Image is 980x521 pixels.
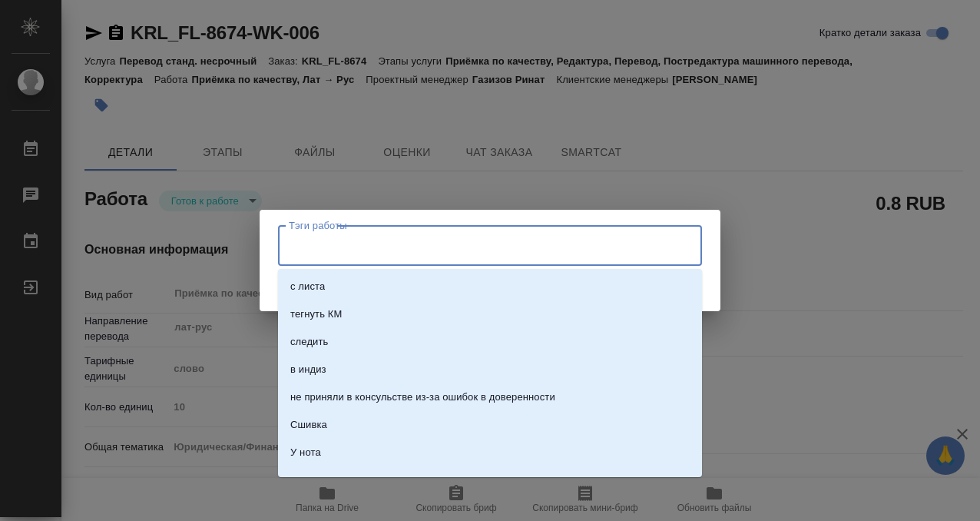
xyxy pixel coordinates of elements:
[290,417,327,433] p: Сшивка
[290,473,325,488] p: сшивка
[290,307,342,322] p: тегнуть КМ
[290,445,321,460] p: У нота
[290,334,328,350] p: следить
[290,390,555,405] p: не приняли в консульстве из-за ошибок в доверенности
[290,279,325,294] p: с листа
[290,362,326,377] p: в индиз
